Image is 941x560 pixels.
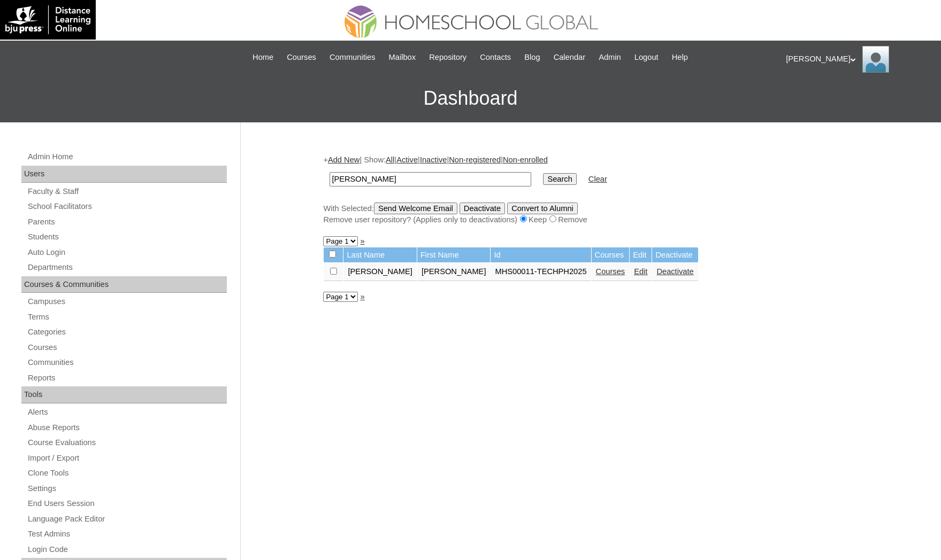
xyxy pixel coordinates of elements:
[386,155,394,164] a: All
[27,482,227,495] a: Settings
[503,155,548,164] a: Non-enrolled
[460,203,505,214] input: Deactivate
[374,203,457,214] input: Send Welcome Email
[27,246,227,259] a: Auto Login
[480,51,511,64] span: Contacts
[360,292,364,301] a: »
[27,452,227,465] a: Import / Export
[475,51,516,64] a: Contacts
[27,185,227,198] a: Faculty & Staff
[588,175,607,183] a: Clear
[360,237,364,245] a: »
[328,155,359,164] a: Add New
[599,51,621,64] span: Admin
[592,247,630,263] td: Courses
[27,371,227,385] a: Reports
[524,51,540,64] span: Blog
[324,51,381,64] a: Communities
[656,267,693,276] a: Deactivate
[554,51,585,64] span: Calendar
[396,155,418,164] a: Active
[27,543,227,556] a: Login Code
[634,267,647,276] a: Edit
[417,263,491,281] td: [PERSON_NAME]
[343,247,417,263] td: Last Name
[21,276,227,293] div: Courses & Communities
[507,203,578,214] input: Convert to Alumni
[27,406,227,419] a: Alerts
[5,5,90,34] img: logo-white.png
[21,166,227,183] div: Users
[27,512,227,526] a: Language Pack Editor
[27,466,227,480] a: Clone Tools
[543,173,576,185] input: Search
[27,527,227,541] a: Test Admins
[253,51,273,64] span: Home
[491,263,591,281] td: MHS00011-TECHPH2025
[491,247,591,263] td: Id
[27,436,227,449] a: Course Evaluations
[424,51,472,64] a: Repository
[593,51,626,64] a: Admin
[27,421,227,434] a: Abuse Reports
[449,155,501,164] a: Non-registered
[330,51,376,64] span: Communities
[27,230,227,244] a: Students
[27,215,227,229] a: Parents
[862,46,889,73] img: Ariane Ebuen
[420,155,447,164] a: Inactive
[323,203,853,225] div: With Selected:
[343,263,417,281] td: [PERSON_NAME]
[281,51,322,64] a: Courses
[596,267,625,276] a: Courses
[384,51,422,64] a: Mailbox
[27,497,227,510] a: End Users Session
[27,261,227,274] a: Departments
[417,247,491,263] td: First Name
[27,295,227,308] a: Campuses
[27,325,227,339] a: Categories
[667,51,693,64] a: Help
[323,154,853,225] div: + | Show: | | | |
[786,46,930,73] div: [PERSON_NAME]
[548,51,591,64] a: Calendar
[21,386,227,403] div: Tools
[672,51,688,64] span: Help
[287,51,316,64] span: Courses
[247,51,279,64] a: Home
[5,74,936,122] h3: Dashboard
[27,150,227,164] a: Admin Home
[27,200,227,213] a: School Facilitators
[630,247,652,263] td: Edit
[629,51,664,64] a: Logout
[27,341,227,354] a: Courses
[429,51,466,64] span: Repository
[634,51,659,64] span: Logout
[323,214,853,225] div: Remove user repository? (Applies only to deactivations) Keep Remove
[27,310,227,324] a: Terms
[27,356,227,369] a: Communities
[652,247,698,263] td: Deactivate
[389,51,416,64] span: Mailbox
[330,172,531,186] input: Search
[519,51,545,64] a: Blog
